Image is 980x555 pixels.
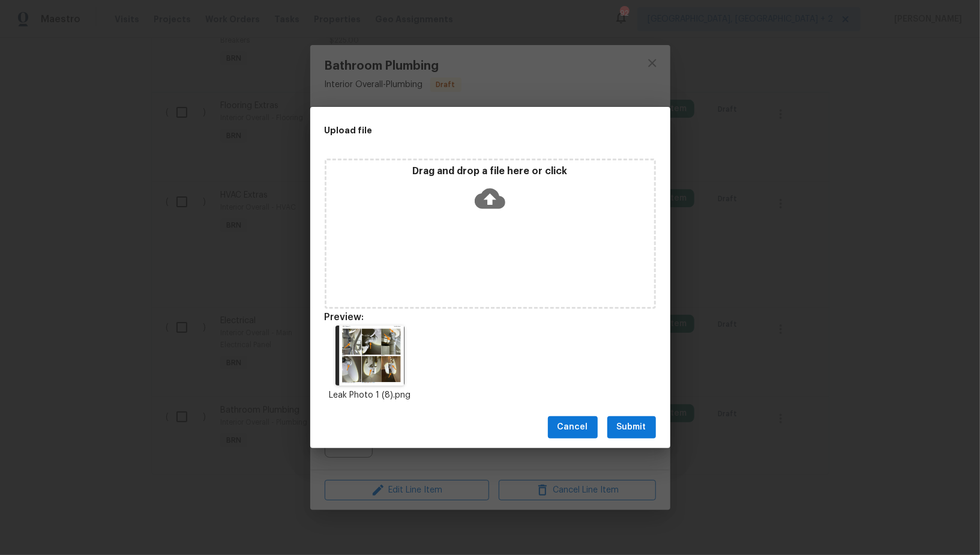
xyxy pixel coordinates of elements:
span: Submit [617,420,646,435]
h2: Upload file [325,124,602,137]
p: Drag and drop a file here or click [326,165,654,178]
p: Leak Photo 1 (8).png [325,389,416,402]
button: Submit [607,416,656,438]
span: Cancel [558,420,588,435]
img: 577UlooLBwoHCgcKBxYgwNXXnmlDQ8Pd35DQ3odQ8+4YjitwbiSVDhQOFA4UDhQOFA4UDhQOFA4UDiwdTiwluFU3nHaOnJQal... [335,326,405,386]
button: Cancel [548,416,598,438]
